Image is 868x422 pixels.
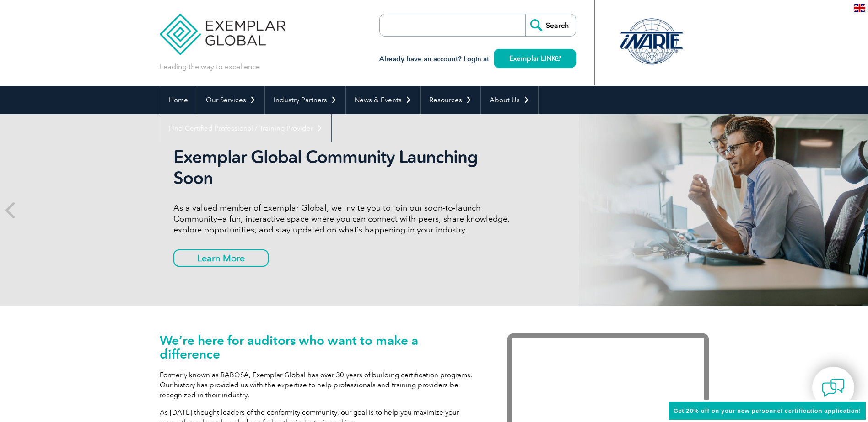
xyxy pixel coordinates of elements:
[160,114,331,142] a: Find Certified Professional / Training Provider
[822,376,845,399] img: contact-chat.png
[173,249,269,267] a: Learn More
[525,14,576,36] input: Search
[265,86,345,114] a: Industry Partners
[160,333,480,361] h1: We’re here for auditors who want to make a difference
[494,49,576,68] a: Exemplar LINK
[421,86,480,114] a: Resources
[160,370,480,400] p: Formerly known as RABQSA, Exemplar Global has over 30 years of building certification programs. O...
[346,86,420,114] a: News & Events
[481,86,538,114] a: About Us
[674,407,861,414] span: Get 20% off on your new personnel certification application!
[379,53,576,65] h3: Already have an account? Login at
[173,202,517,235] p: As a valued member of Exemplar Global, we invite you to join our soon-to-launch Community—a fun, ...
[197,86,264,114] a: Our Services
[173,147,517,189] h2: Exemplar Global Community Launching Soon
[160,86,197,114] a: Home
[854,4,865,12] img: en
[555,56,561,61] img: open_square.png
[160,62,260,72] p: Leading the way to excellence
